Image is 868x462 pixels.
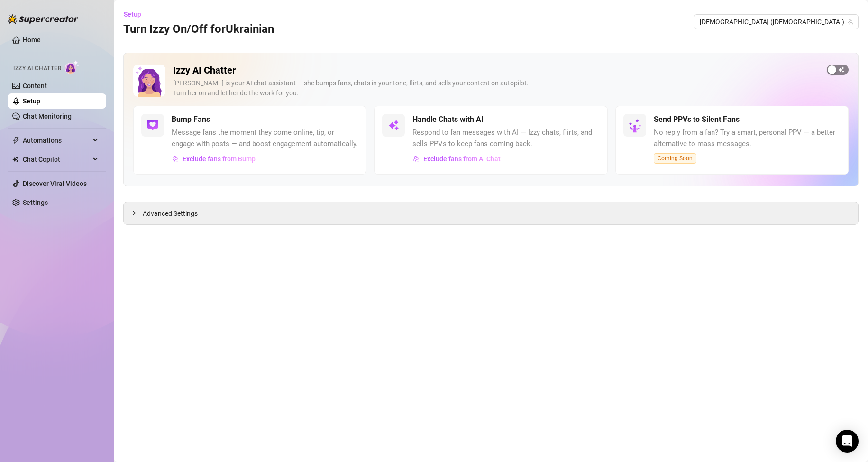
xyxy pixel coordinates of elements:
[23,180,87,187] a: Discover Viral Videos
[700,15,853,29] span: Ukrainian (ukrainianmodel)
[123,7,149,22] button: Setup
[172,151,256,166] button: Exclude fans from Bump
[172,114,210,125] h5: Bump Fans
[65,60,80,74] img: AI Chatter
[123,22,274,37] h3: Turn Izzy On/Off for Ukrainian
[23,133,90,148] span: Automations
[133,65,165,97] img: Izzy AI Chatter
[654,153,696,164] span: Coming Soon
[848,19,853,25] span: team
[388,120,399,131] img: svg%3e
[147,120,158,131] img: svg%3e
[412,114,484,125] h5: Handle Chats with AI
[124,10,141,18] span: Setup
[13,64,61,73] span: Izzy AI Chatter
[23,152,90,167] span: Chat Copilot
[836,430,859,453] div: Open Intercom Messenger
[12,137,20,144] span: thunderbolt
[654,127,841,149] span: No reply from a fan? Try a smart, personal PPV — a better alternative to mass messages.
[8,14,79,24] img: logo-BBDzfeDw.svg
[23,112,72,120] a: Chat Monitoring
[131,208,143,218] div: collapsed
[23,199,48,206] a: Settings
[23,36,41,44] a: Home
[654,114,740,125] h5: Send PPVs to Silent Fans
[143,208,198,219] span: Advanced Settings
[172,127,358,149] span: Message fans the moment they come online, tip, or engage with posts — and boost engagement automa...
[183,155,256,163] span: Exclude fans from Bump
[172,156,179,162] img: svg%3e
[629,119,644,134] img: silent-fans-ppv-o-N6Mmdf.svg
[173,78,819,98] div: [PERSON_NAME] is your AI chat assistant — she bumps fans, chats in your tone, flirts, and sells y...
[131,210,137,216] span: collapsed
[173,65,819,76] h2: Izzy AI Chatter
[413,156,420,162] img: svg%3e
[23,82,47,90] a: Content
[23,97,40,105] a: Setup
[423,155,501,163] span: Exclude fans from AI Chat
[412,151,501,166] button: Exclude fans from AI Chat
[412,127,599,149] span: Respond to fan messages with AI — Izzy chats, flirts, and sells PPVs to keep fans coming back.
[12,156,18,163] img: Chat Copilot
